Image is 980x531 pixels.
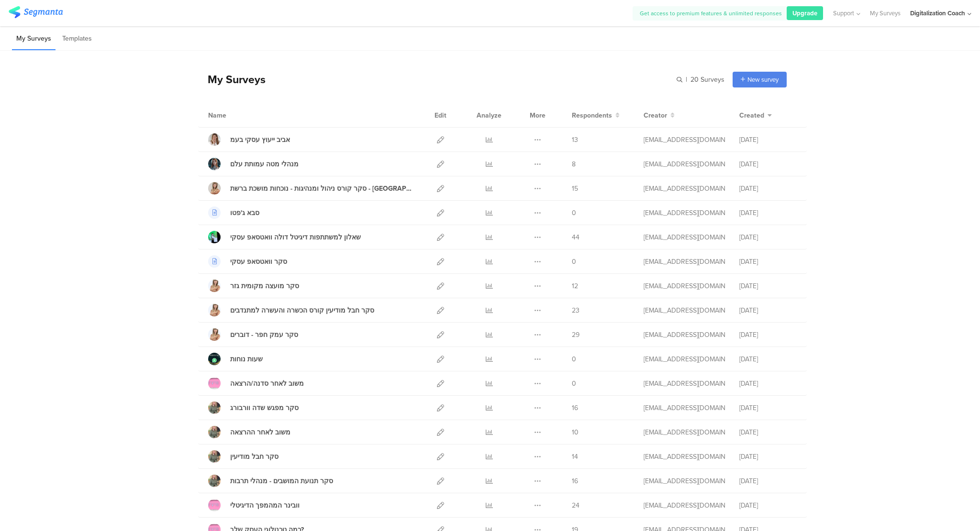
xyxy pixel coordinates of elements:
[572,110,612,120] span: Respondents
[644,135,725,145] div: inlittledetail@gmail.com
[572,232,579,242] span: 44
[644,403,725,413] div: inlittledetail@gmail.com
[572,403,578,413] span: 16
[739,159,797,169] div: [DATE]
[739,110,764,120] span: Created
[230,403,299,413] div: סקר מפגש שדה וורבורג
[644,452,725,462] div: inlittledetail@gmail.com
[792,9,817,18] span: Upgrade
[230,427,290,437] div: משוב לאחר ההרצאה
[644,110,675,120] button: Creator
[644,354,725,364] div: inlittledetail@gmail.com
[739,281,797,291] div: [DATE]
[9,6,63,18] img: segmanta logo
[833,9,854,18] span: Support
[572,427,579,437] span: 10
[572,208,576,218] span: 0
[644,110,667,120] span: Creator
[644,281,725,291] div: inlittledetail@gmail.com
[230,452,278,462] div: סקר חבל מודיעין
[739,403,797,413] div: [DATE]
[230,330,298,340] div: סקר עמק חפר - דוברים
[230,379,304,389] div: משוב לאחר סדנה/הרצאה
[12,28,56,50] li: My Surveys
[644,330,725,340] div: inlittledetail@gmail.com
[208,231,361,243] a: שאלון למשתתפות דיגיטל דולה וואטסאפ עסקי
[572,257,576,267] span: 0
[644,232,725,242] div: inlittledetail@gmail.com
[208,475,333,487] a: סקר תנועת המושבים - מנהלי תרבות
[475,103,503,127] div: Analyze
[739,452,797,462] div: [DATE]
[640,9,782,18] span: Get access to premium features & unlimited responses
[644,208,725,218] div: inlittledetail@gmail.com
[572,305,579,315] span: 23
[230,208,259,218] div: סבא ג'פטו
[572,330,579,340] span: 29
[739,232,797,242] div: [DATE]
[644,427,725,437] div: inlittledetail@gmail.com
[739,208,797,218] div: [DATE]
[572,110,620,120] button: Respondents
[739,257,797,267] div: [DATE]
[208,426,290,438] a: משוב לאחר ההרצאה
[739,500,797,510] div: [DATE]
[644,500,725,510] div: inlittledetail@gmail.com
[572,354,576,364] span: 0
[230,354,263,364] div: שעות נוחות
[739,135,797,145] div: [DATE]
[572,159,576,169] span: 8
[208,158,299,170] a: מנהלי מטה עמותת עלם
[644,379,725,389] div: inlittledetail@gmail.com
[527,103,548,127] div: More
[644,184,725,194] div: inlittledetail@gmail.com
[572,281,578,291] span: 12
[430,103,451,127] div: Edit
[230,281,299,291] div: סקר מועצה מקומית גזר
[690,75,724,85] span: 20 Surveys
[572,379,576,389] span: 0
[739,330,797,340] div: [DATE]
[739,354,797,364] div: [DATE]
[230,500,300,510] div: וובינר המהמפך הדיגיטלי
[208,280,299,292] a: סקר מועצה מקומית גזר
[739,305,797,315] div: [DATE]
[208,328,298,341] a: סקר עמק חפר - דוברים
[230,184,416,194] div: סקר קורס ניהול ומנהיגות - נוכחות מושכת ברשת - באר טוביה
[208,353,263,365] a: שעות נוחות
[572,476,578,486] span: 16
[739,427,797,437] div: [DATE]
[644,159,725,169] div: inlittledetail@gmail.com
[198,71,266,87] div: My Surveys
[208,377,304,390] a: משוב לאחר סדנה/הרצאה
[747,75,779,84] span: New survey
[230,232,361,242] div: שאלון למשתתפות דיגיטל דולה וואטסאפ עסקי
[208,182,416,195] a: סקר קורס ניהול ומנהיגות - נוכחות מושכת ברשת - [GEOGRAPHIC_DATA]
[58,28,96,50] li: Templates
[684,75,689,85] span: |
[230,305,374,315] div: סקר חבל מודיעין קורס הכשרה והעשרה למתנדבים
[739,184,797,194] div: [DATE]
[572,135,578,145] span: 13
[572,452,578,462] span: 14
[208,133,290,146] a: אביב ייעוץ עסקי בעמ
[739,379,797,389] div: [DATE]
[739,110,772,120] button: Created
[208,304,374,316] a: סקר חבל מודיעין קורס הכשרה והעשרה למתנדבים
[208,401,299,414] a: סקר מפגש שדה וורבורג
[644,476,725,486] div: inlittledetail@gmail.com
[230,257,287,267] div: סקר וואטסאפ עסקי
[230,476,333,486] div: סקר תנועת המושבים - מנהלי תרבות
[572,500,579,510] span: 24
[208,110,266,120] div: Name
[208,255,287,268] a: סקר וואטסאפ עסקי
[572,184,578,194] span: 15
[644,257,725,267] div: inlittledetail@gmail.com
[208,499,300,511] a: וובינר המהמפך הדיגיטלי
[910,9,965,18] div: Digitalization Coach
[739,476,797,486] div: [DATE]
[208,450,278,463] a: סקר חבל מודיעין
[208,206,259,219] a: סבא ג'פטו
[644,305,725,315] div: inlittledetail@gmail.com
[230,159,299,169] div: מנהלי מטה עמותת עלם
